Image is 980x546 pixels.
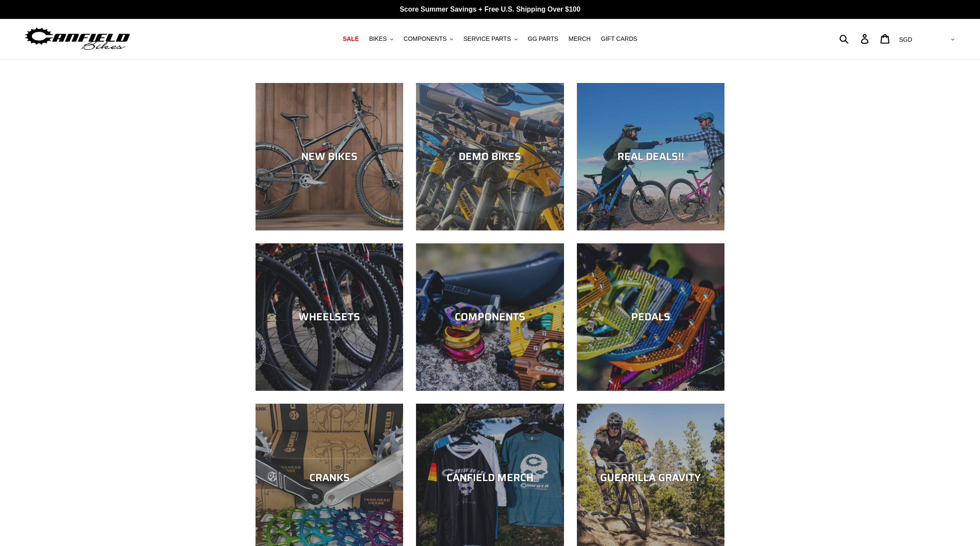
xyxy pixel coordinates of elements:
[416,150,564,163] div: DEMO BIKES
[601,35,638,43] span: GIFT CARDS
[597,33,642,45] a: GIFT CARDS
[256,311,403,323] div: WHEELSETS
[564,33,595,45] a: MERCH
[569,35,591,43] span: MERCH
[416,471,564,484] div: CANFIELD MERCH
[256,471,403,484] div: CRANKS
[365,33,398,45] button: BIKES
[24,25,131,52] img: Canfield Bikes
[577,311,724,323] div: PEDALS
[577,83,724,230] a: REAL DEALS!!
[416,83,564,230] a: DEMO BIKES
[524,33,563,45] a: GG PARTS
[577,243,724,391] a: PEDALS
[528,35,558,43] span: GG PARTS
[416,243,564,391] a: COMPONENTS
[416,311,564,323] div: COMPONENTS
[256,243,403,391] a: WHEELSETS
[844,29,866,48] input: Search
[399,33,457,45] button: COMPONENTS
[463,35,511,43] span: SERVICE PARTS
[369,35,387,43] span: BIKES
[339,33,363,45] a: SALE
[256,83,403,230] a: NEW BIKES
[577,150,724,163] div: REAL DEALS!!
[404,35,447,43] span: COMPONENTS
[343,35,359,43] span: SALE
[577,471,724,484] div: GUERRILLA GRAVITY
[459,33,521,45] button: SERVICE PARTS
[256,150,403,163] div: NEW BIKES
